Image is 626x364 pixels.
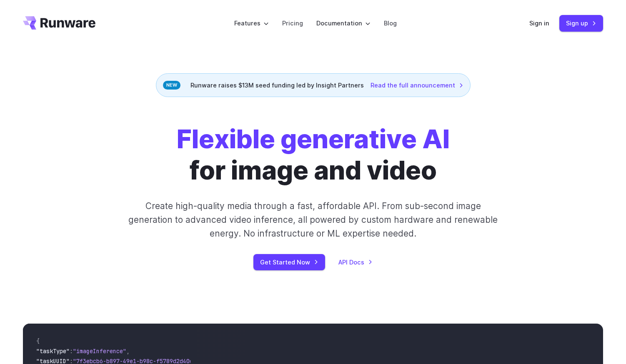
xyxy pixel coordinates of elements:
[177,123,450,155] strong: Flexible generative AI
[177,124,450,186] h1: for image and video
[36,347,70,355] span: "taskType"
[282,18,303,28] a: Pricing
[371,80,463,90] a: Read the full announcement
[70,347,73,355] span: :
[23,16,95,30] a: Go to /
[126,347,130,355] span: ,
[156,73,471,97] div: Runware raises $13M seed funding led by Insight Partners
[36,337,40,345] span: {
[316,18,371,28] label: Documentation
[128,199,499,241] p: Create high-quality media through a fast, affordable API. From sub-second image generation to adv...
[559,15,603,31] a: Sign up
[529,18,549,28] a: Sign in
[253,254,325,270] a: Get Started Now
[338,257,373,267] a: API Docs
[73,347,126,355] span: "imageInference"
[234,18,269,28] label: Features
[384,18,397,28] a: Blog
